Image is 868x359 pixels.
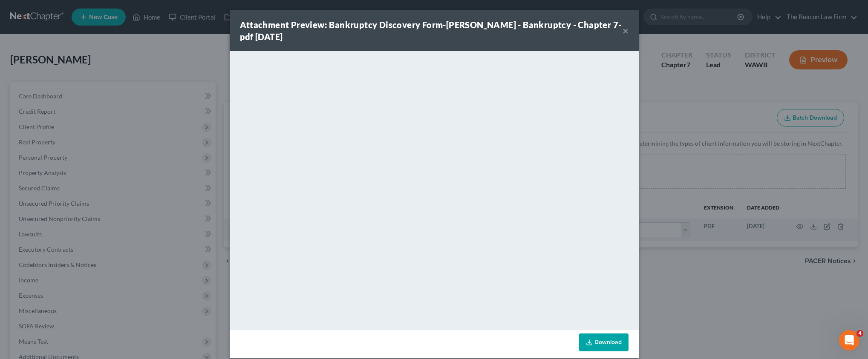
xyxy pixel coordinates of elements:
[579,333,629,351] a: Download
[623,26,629,36] button: ×
[230,51,639,328] iframe: <object ng-attr-data='[URL][DOMAIN_NAME]' type='application/pdf' width='100%' height='650px'></ob...
[839,330,859,350] iframe: Intercom live chat
[856,330,863,337] span: 4
[240,20,622,42] strong: Attachment Preview: Bankruptcy Discovery Form-[PERSON_NAME] - Bankruptcy - Chapter 7-pdf [DATE]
